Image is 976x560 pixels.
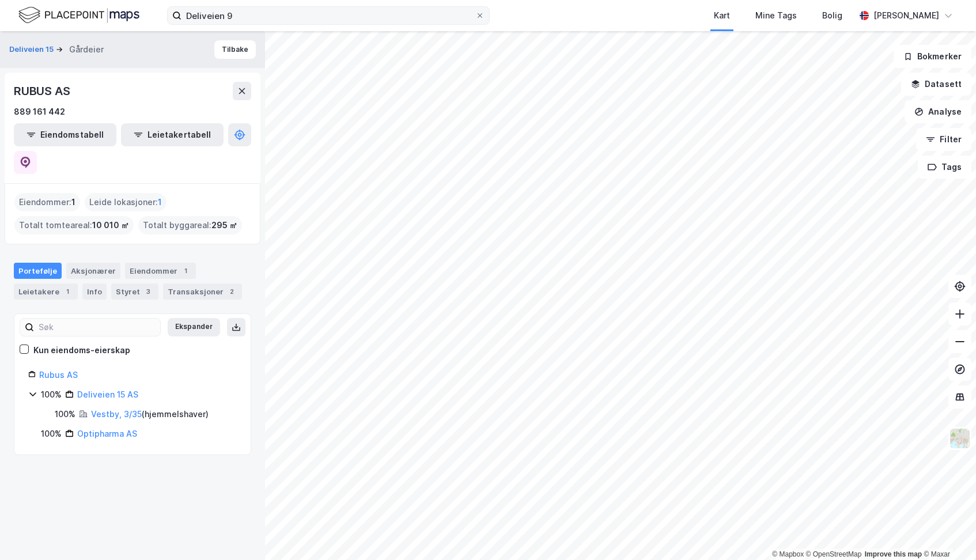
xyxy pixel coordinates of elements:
[901,73,971,96] button: Datasett
[14,123,116,146] button: Eiendomstabell
[82,283,107,300] div: Info
[33,343,130,357] div: Kun eiendoms-eierskap
[121,123,224,146] button: Leietakertabell
[18,5,139,25] img: logo.f888ab2527a4732fd821a326f86c7f29.svg
[163,283,242,300] div: Transaksjoner
[41,388,62,402] div: 100%
[918,505,976,560] iframe: Chat Widget
[69,43,104,56] div: Gårdeier
[158,195,162,209] span: 1
[62,286,73,297] div: 1
[822,9,842,22] div: Bolig
[14,283,78,300] div: Leietakere
[77,429,137,438] a: Optipharma AS
[138,216,242,234] div: Totalt byggareal :
[91,407,209,421] div: ( hjemmelshaver )
[14,216,134,234] div: Totalt tomteareal :
[9,44,56,55] button: Deliveien 15
[66,263,120,279] div: Aksjonærer
[916,128,971,151] button: Filter
[949,427,971,449] img: Z
[41,427,62,441] div: 100%
[918,156,971,179] button: Tags
[85,193,167,211] div: Leide lokasjoner :
[772,550,804,558] a: Mapbox
[865,550,922,558] a: Improve this map
[14,263,62,279] div: Portefølje
[211,218,237,232] span: 295 ㎡
[142,286,154,297] div: 3
[39,370,78,380] a: Rubus AS
[180,265,191,277] div: 1
[91,409,142,419] a: Vestby, 3/35
[92,218,129,232] span: 10 010 ㎡
[34,319,160,336] input: Søk
[806,550,862,558] a: OpenStreetMap
[714,9,730,22] div: Kart
[894,45,971,68] button: Bokmerker
[181,7,475,24] input: Søk på adresse, matrikkel, gårdeiere, leietakere eller personer
[755,9,797,22] div: Mine Tags
[71,195,75,209] span: 1
[125,263,196,279] div: Eiendommer
[14,193,80,211] div: Eiendommer :
[168,318,220,336] button: Ekspander
[14,105,65,119] div: 889 161 442
[111,283,158,300] div: Styret
[873,9,939,22] div: [PERSON_NAME]
[918,505,976,560] div: Kontrollprogram for chat
[14,82,72,100] div: RUBUS AS
[905,100,971,123] button: Analyse
[226,286,237,297] div: 2
[214,40,256,59] button: Tilbake
[55,407,75,421] div: 100%
[77,389,138,399] a: Deliveien 15 AS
